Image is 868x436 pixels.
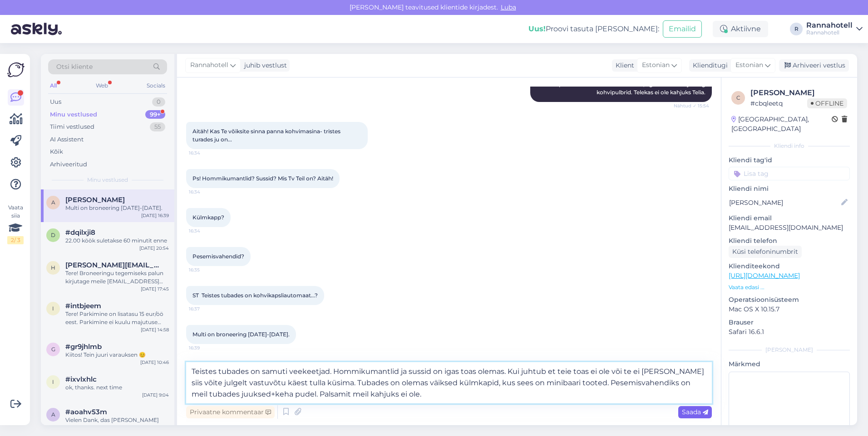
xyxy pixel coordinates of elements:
div: 55 [150,122,165,131]
div: [DATE] 14:58 [141,326,169,333]
div: AI Assistent [50,135,84,144]
a: [URL][DOMAIN_NAME] [729,271,800,280]
span: 16:39 [189,344,223,351]
span: Estonian [642,60,670,70]
div: R [790,23,803,35]
span: Külmkapp? [192,214,224,221]
div: Tere! Broneeringu tegemiseks palun kirjutage meile [EMAIL_ADDRESS][DOMAIN_NAME] meili peale. [65,269,169,286]
div: Aktiivne [713,21,768,37]
p: Kliendi nimi [729,184,850,194]
input: Lisa nimi [729,198,839,208]
span: Estonian [735,60,763,70]
div: Klienditugi [689,61,728,70]
span: #dqilxji8 [65,228,95,237]
div: Klient [612,61,634,70]
span: Offline [807,98,847,108]
p: Vaata edasi ... [729,283,850,291]
div: Socials [145,80,167,92]
div: juhib vestlust [241,61,287,70]
span: d [51,232,55,238]
textarea: Teistes tubades on samuti veekeetjad. Hommikumantlid ja sussid on igas toas olemas. Kui juhtub et... [186,362,712,403]
div: Multi on broneering [DATE]-[DATE]. [65,204,169,212]
input: Lisa tag [729,167,850,180]
span: Multi on broneering [DATE]-[DATE]. [192,331,290,338]
span: Luba [498,3,519,11]
span: Minu vestlused [87,176,128,184]
div: # cbqleetq [750,98,807,108]
p: Märkmed [729,359,850,369]
p: Kliendi email [729,213,850,223]
div: Proovi tasuta [PERSON_NAME]: [528,24,659,34]
div: Kiitos! Tein juuri varauksen 😊 [65,351,169,359]
p: Kliendi telefon [729,236,850,246]
div: Vaata siia [7,203,24,244]
div: Tiimi vestlused [50,122,94,131]
div: Kliendi info [729,142,850,150]
span: #ixvlxhlc [65,375,97,383]
span: ST Teistes tubades on kohvikapsliautomaat...? [192,292,318,299]
div: 22.00 köök suletakse 60 minutit enne [65,237,169,245]
span: #intbjeem [65,302,101,310]
span: #aoahv53m [65,408,107,416]
div: [DATE] 10:46 [140,359,169,366]
span: Alla Koptsev [65,196,125,204]
div: Arhiveeri vestlus [779,59,849,72]
span: Nähtud ✓ 15:54 [674,102,709,109]
div: Uus [50,97,61,107]
p: Klienditeekond [729,262,850,271]
span: 16:35 [189,266,223,273]
div: All [48,80,59,92]
span: g [51,346,55,353]
div: Rannahotell [806,29,853,36]
span: h [51,264,55,271]
div: [DATE] 17:45 [141,286,169,292]
span: A [51,199,55,206]
div: [DATE] 16:39 [141,212,169,219]
span: i [52,305,54,312]
span: 16:34 [189,228,223,234]
a: RannahotellRannahotell [806,22,863,36]
span: i [52,378,54,385]
span: Saada [682,408,708,416]
span: c [736,94,740,101]
div: [PERSON_NAME] [729,346,850,354]
span: Rannahotell [190,60,228,70]
p: Safari 16.6.1 [729,327,850,337]
p: [EMAIL_ADDRESS][DOMAIN_NAME] [729,223,850,233]
div: ok, thanks. next time [65,383,169,392]
div: Privaatne kommentaar [186,406,275,418]
div: Küsi telefoninumbrit [729,246,802,258]
span: Aitäh! Kas Te võiksite sinna panna kohvimasina- tristes turades ju on... [192,128,342,143]
span: Otsi kliente [56,62,93,72]
div: 0 [152,97,165,107]
b: Uus! [528,24,546,33]
div: Rannahotell [806,22,853,29]
div: Vielen Dank, das [PERSON_NAME] wir. Bis dann! [65,416,169,432]
p: Mac OS X 10.15.7 [729,305,850,314]
div: Arhiveeritud [50,160,87,169]
p: Operatsioonisüsteem [729,295,850,305]
div: 2 / 3 [7,236,24,244]
span: 16:34 [189,189,223,195]
div: [PERSON_NAME] [750,87,847,98]
span: 16:37 [189,305,223,312]
div: Kõik [50,147,63,156]
p: Kliendi tag'id [729,155,850,165]
button: Emailid [663,20,702,38]
div: Tere! Parkimine on lisatasu 15 eur/öö eest. Parkimine ei kuulu majutuse hinna sisse. [65,310,169,326]
span: 16:34 [189,150,223,156]
p: Brauser [729,318,850,327]
div: [DATE] 9:04 [142,392,169,398]
div: 99+ [145,110,165,119]
span: a [51,411,55,418]
div: [GEOGRAPHIC_DATA], [GEOGRAPHIC_DATA] [731,115,832,134]
span: Ps! Hommikumantlid? Sussid? Mis Tv Teil on? Aitäh! [192,175,333,182]
span: Pesemisvahendid? [192,253,244,260]
span: heidi.holmavuo@gmail.com [65,261,160,269]
span: #gr9jhlmb [65,343,102,351]
div: [DATE] 20:54 [139,245,169,252]
div: Minu vestlused [50,110,97,119]
img: Askly Logo [7,61,25,78]
div: Web [94,80,110,92]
